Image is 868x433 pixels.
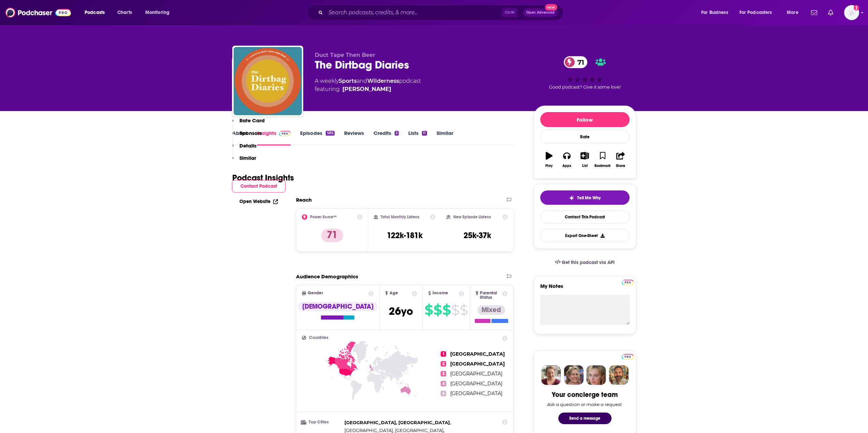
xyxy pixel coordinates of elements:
span: 5 [441,391,446,396]
a: Wilderness [367,78,399,84]
span: [GEOGRAPHIC_DATA], [GEOGRAPHIC_DATA] [344,420,450,425]
img: Podchaser Pro [622,354,634,359]
span: Good podcast? Give it some love! [549,84,621,90]
span: Get this podcast via API [562,260,615,265]
button: Bookmark [594,148,612,172]
span: [GEOGRAPHIC_DATA] [450,351,505,357]
a: Credits3 [373,130,399,145]
div: Mixed [477,305,505,315]
h2: Power Score™ [310,215,337,219]
a: Similar [437,130,453,145]
a: Pro website [622,279,634,285]
span: Logged in as MackenzieCollier [844,5,859,20]
div: 3 [395,131,399,136]
span: More [787,8,798,17]
button: open menu [696,7,737,18]
button: Share [612,148,629,172]
button: Show profile menu [844,5,859,20]
a: Charts [113,7,136,18]
h2: Total Monthly Listens [381,215,419,219]
h2: New Episode Listens [453,215,491,219]
a: Contact This Podcast [540,210,630,223]
a: Fitz Cahall [342,85,391,93]
span: 4 [441,381,446,386]
img: tell me why sparkle [569,195,574,201]
p: Details [239,142,256,149]
img: Podchaser - Follow, Share and Rate Podcasts [5,6,71,19]
img: Podchaser Pro [622,280,634,285]
button: Play [540,148,558,172]
button: Contact Podcast [232,180,285,192]
svg: Add a profile image [854,5,859,11]
span: For Podcasters [739,8,772,17]
div: Play [545,164,553,168]
a: Episodes585 [300,130,334,145]
p: Similar [239,155,256,161]
button: tell me why sparkleTell Me Why [540,190,630,205]
label: My Notes [540,283,630,295]
img: The Dirtbag Diaries [234,47,302,115]
span: 71 [571,56,588,68]
button: open menu [141,7,178,18]
h3: Top Cities [302,420,342,424]
div: List [582,164,588,168]
span: $ [451,305,459,315]
span: [GEOGRAPHIC_DATA] [450,361,505,367]
span: $ [460,305,468,315]
img: User Profile [844,5,859,20]
span: 3 [441,371,446,376]
div: Your concierge team [552,390,618,399]
button: Follow [540,112,630,127]
span: Gender [308,291,323,295]
a: Sports [339,78,357,84]
a: Get this podcast via API [549,254,620,271]
span: Tell Me Why [577,195,601,201]
button: open menu [735,7,782,18]
span: Monitoring [145,8,170,17]
img: Jules Profile [586,365,606,385]
a: Show notifications dropdown [808,7,820,18]
img: Jon Profile [609,365,629,385]
div: Share [616,164,625,168]
span: 2 [441,361,446,367]
div: Apps [562,164,571,168]
h3: 122k-181k [387,230,423,241]
span: $ [433,305,442,315]
button: Send a message [558,413,612,424]
a: Lists11 [408,130,427,145]
span: Ctrl K [502,8,518,17]
div: Search podcasts, credits, & more... [313,5,570,20]
span: Income [432,291,448,295]
span: Age [389,291,398,295]
button: Sponsors [232,130,262,142]
a: Show notifications dropdown [825,7,836,18]
span: Duct Tape Then Beer [315,52,375,58]
p: 71 [321,229,343,242]
button: Similar [232,155,256,167]
span: [GEOGRAPHIC_DATA], [GEOGRAPHIC_DATA] [344,428,443,433]
button: List [576,148,593,172]
button: Open AdvancedNew [523,9,558,17]
a: Reviews [344,130,364,145]
button: open menu [80,7,114,18]
button: Apps [558,148,576,172]
span: For Business [701,8,728,17]
span: Charts [117,8,132,17]
span: 1 [441,351,446,357]
span: New [545,4,557,11]
img: Barbara Profile [564,365,584,385]
span: $ [425,305,433,315]
button: Details [232,142,256,155]
div: A weekly podcast [315,77,421,93]
div: Rate [540,130,630,144]
a: 71 [564,56,588,68]
div: 585 [326,131,334,136]
span: $ [442,305,451,315]
div: [DEMOGRAPHIC_DATA] [298,302,378,311]
span: and [357,78,367,84]
span: [GEOGRAPHIC_DATA] [450,390,502,397]
input: Search podcasts, credits, & more... [326,7,502,18]
div: Bookmark [594,164,610,168]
